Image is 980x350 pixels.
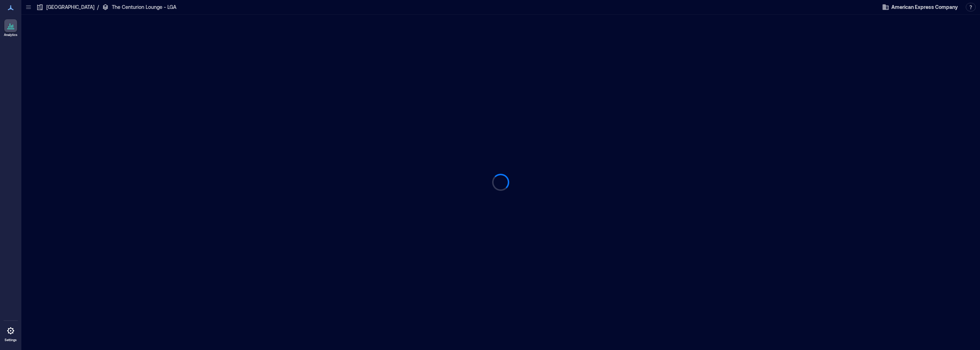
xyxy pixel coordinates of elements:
p: The Centurion Lounge - LGA [112,4,176,11]
p: / [97,4,99,11]
p: [GEOGRAPHIC_DATA] [46,4,94,11]
a: Analytics [2,17,20,39]
p: Analytics [4,33,17,37]
span: American Express Company [891,4,958,11]
a: Settings [2,322,19,344]
button: American Express Company [880,1,960,13]
p: Settings [5,338,17,342]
